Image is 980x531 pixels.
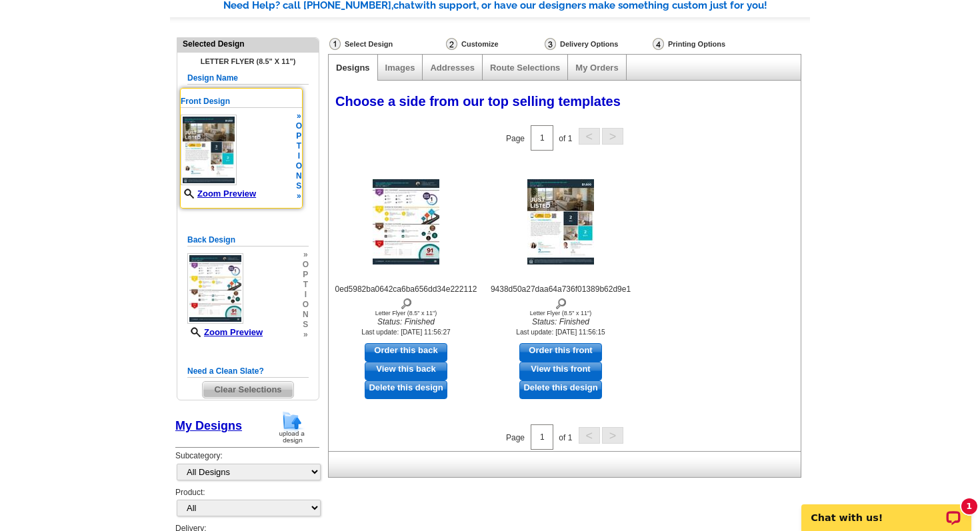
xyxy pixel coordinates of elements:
[445,37,543,51] div: Customize
[336,63,370,73] a: Designs
[506,133,525,143] span: Page
[506,432,525,442] span: Page
[361,328,450,336] small: Last update: [DATE] 11:56:27
[487,310,634,316] div: Letter Flyer (8.5" x 11")
[333,284,479,310] div: 0ed5982ba0642ca6ba656dd34e222112
[487,284,634,310] div: 9438d50a27daa64a736f01389b62d9e1
[602,128,623,145] button: >
[579,427,600,444] button: <
[519,343,602,362] a: use this design
[365,343,447,362] a: use this design
[275,410,309,444] img: upload-design
[303,250,309,260] span: »
[303,290,309,300] span: i
[519,380,602,399] a: Delete this design
[543,37,651,54] div: Delivery Options
[555,295,567,310] img: view design details
[303,300,309,310] span: o
[400,295,413,310] img: view design details
[333,316,479,328] i: Status: Finished
[651,37,770,51] div: Printing Options
[187,72,309,85] h5: Design Name
[187,57,309,65] h4: Letter Flyer (8.5" x 11")
[181,95,302,108] h5: Front Design
[296,141,302,151] span: t
[430,63,474,73] a: Addresses
[519,362,602,380] a: View this front
[177,38,319,50] div: Selected Design
[793,489,980,531] iframe: LiveChat chat widget
[296,151,302,161] span: i
[296,181,302,191] span: s
[329,38,341,50] img: Select Design
[175,487,319,523] div: Product:
[187,253,243,324] img: small-thumb.jpg
[602,427,623,444] button: >
[296,121,302,131] span: o
[516,328,605,336] small: Last update: [DATE] 11:56:15
[333,310,479,316] div: Letter Flyer (8.5" x 11")
[296,171,302,181] span: n
[203,382,293,398] span: Clear Selections
[575,63,618,73] a: My Orders
[365,362,447,380] a: View this back
[487,316,634,328] i: Status: Finished
[181,115,237,185] img: small-thumb.jpg
[303,320,309,330] span: s
[365,380,447,399] a: Delete this design
[303,270,309,280] span: p
[187,365,309,378] h5: Need a Clean Slate?
[385,63,415,73] a: Images
[328,37,445,54] div: Select Design
[527,179,594,265] img: 9438d50a27daa64a736f01389b62d9e1
[296,191,302,201] span: »
[296,131,302,141] span: p
[490,63,560,73] a: Route Selections
[187,327,263,337] a: Zoom Preview
[559,133,572,143] span: of 1
[446,38,457,50] img: Customize
[303,310,309,320] span: n
[303,260,309,270] span: o
[303,330,309,340] span: »
[545,38,556,50] img: Delivery Options
[559,432,572,442] span: of 1
[579,128,600,145] button: <
[181,189,256,199] a: Zoom Preview
[653,38,664,50] img: Printing Options & Summary
[296,111,302,121] span: »
[187,234,309,247] h5: Back Design
[175,419,242,432] a: My Designs
[175,450,319,486] div: Subcategory:
[373,179,439,265] img: 0ed5982ba0642ca6ba656dd34e222112
[335,94,621,109] span: Choose a side from our top selling templates
[303,280,309,290] span: t
[296,161,302,171] span: o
